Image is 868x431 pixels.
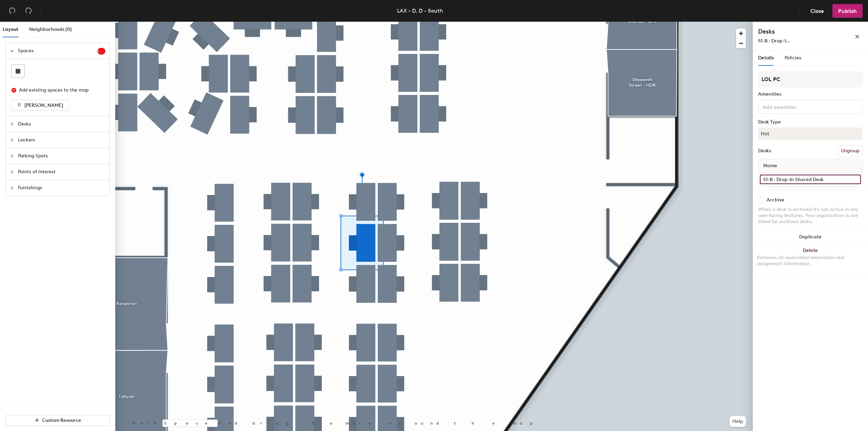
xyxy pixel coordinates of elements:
span: Close [810,8,824,14]
button: Close [805,4,830,18]
span: collapsed [10,122,14,126]
span: Furnishings [18,180,105,196]
button: Ungroup [838,145,863,157]
sup: 1 [97,48,105,55]
span: Policies [785,55,801,61]
span: collapsed [10,186,14,190]
span: collapsed [10,138,14,142]
span: expanded [10,49,14,53]
button: Publish [832,4,863,18]
span: 1 [97,49,105,54]
div: LAX - D, D - South [397,6,443,15]
span: collapsed [10,170,14,174]
h4: Desks [758,27,833,36]
div: Amenities [758,92,863,97]
span: Desks [18,116,105,132]
button: Custom Resource [5,415,110,426]
button: DeleteRemoves all associated reservation and assignment information [753,244,868,274]
span: close-circle [12,88,16,93]
span: Points of Interest [18,164,105,180]
div: Removes all associated reservation and assignment information [757,255,864,267]
div: Archive [767,197,784,203]
button: Hot [758,128,863,140]
span: Name [760,160,781,172]
span: Neighborhoods (0) [29,26,72,32]
span: 51-B : Drop-I... [758,38,790,44]
span: Publish [838,8,857,14]
span: Parking Spots [18,148,105,164]
span: [PERSON_NAME] [24,102,63,108]
span: Lockers [18,132,105,148]
button: Help [730,416,746,427]
button: Undo (⌘ + Z) [5,4,19,18]
span: Details [758,55,774,61]
button: Duplicate [753,230,868,244]
div: Add existing spaces to the map [19,86,100,94]
span: Custom Resource [42,417,81,423]
span: Layout [3,26,18,32]
span: collapsed [10,154,14,158]
div: Desks [758,148,771,154]
div: Desk Type [758,119,863,125]
div: When a desk is archived it's not active in any user-facing features. Your organization is not bil... [758,207,863,225]
span: close [855,34,860,39]
span: Spaces [18,43,97,59]
input: Unnamed desk [760,175,861,184]
span: undo [9,7,16,14]
button: [PERSON_NAME] [11,100,69,111]
input: Add amenities [762,102,823,111]
button: Redo (⌘ + ⇧ + Z) [22,4,35,18]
